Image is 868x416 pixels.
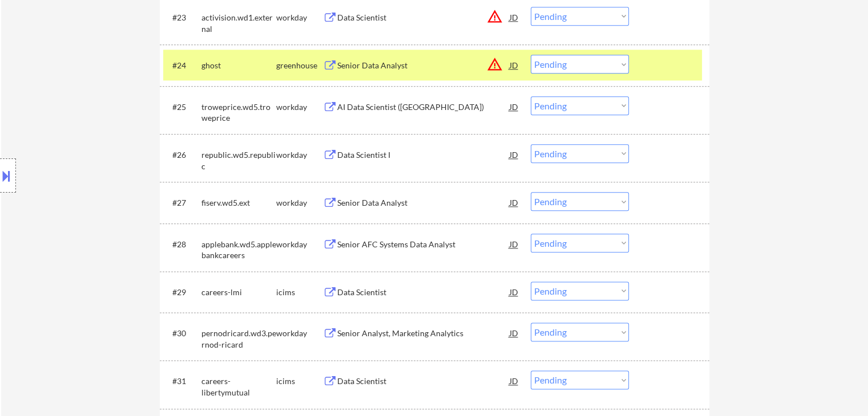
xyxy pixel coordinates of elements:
div: JD [508,96,520,117]
div: JD [508,192,520,213]
div: careers-libertymutual [201,376,276,398]
div: JD [508,370,520,391]
div: republic.wd5.republic [201,149,276,172]
div: JD [508,323,520,343]
div: #30 [172,328,192,339]
div: Data Scientist [337,376,510,387]
div: workday [276,328,323,339]
div: JD [508,7,520,27]
div: workday [276,149,323,161]
div: #31 [172,376,192,387]
div: AI Data Scientist ([GEOGRAPHIC_DATA]) [337,101,510,113]
div: Senior Data Analyst [337,60,510,71]
div: Data Scientist [337,287,510,298]
div: Data Scientist [337,12,510,23]
div: pernodricard.wd3.pernod-ricard [201,328,276,350]
button: warning_amber [487,56,503,72]
div: JD [508,234,520,254]
div: #24 [172,60,192,71]
div: greenhouse [276,60,323,71]
button: warning_amber [487,9,503,25]
div: fiserv.wd5.ext [201,197,276,209]
div: workday [276,197,323,209]
div: workday [276,101,323,113]
div: activision.wd1.external [201,12,276,34]
div: troweprice.wd5.troweprice [201,101,276,124]
div: JD [508,282,520,302]
div: workday [276,12,323,23]
div: Senior Analyst, Marketing Analytics [337,328,510,339]
div: Data Scientist I [337,149,510,161]
div: #29 [172,287,192,298]
div: workday [276,239,323,250]
div: icims [276,376,323,387]
div: Senior Data Analyst [337,197,510,209]
div: ghost [201,60,276,71]
div: icims [276,287,323,298]
div: #23 [172,12,192,23]
div: careers-lmi [201,287,276,298]
div: JD [508,144,520,165]
div: JD [508,55,520,75]
div: applebank.wd5.applebankcareers [201,239,276,261]
div: Senior AFC Systems Data Analyst [337,239,510,250]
